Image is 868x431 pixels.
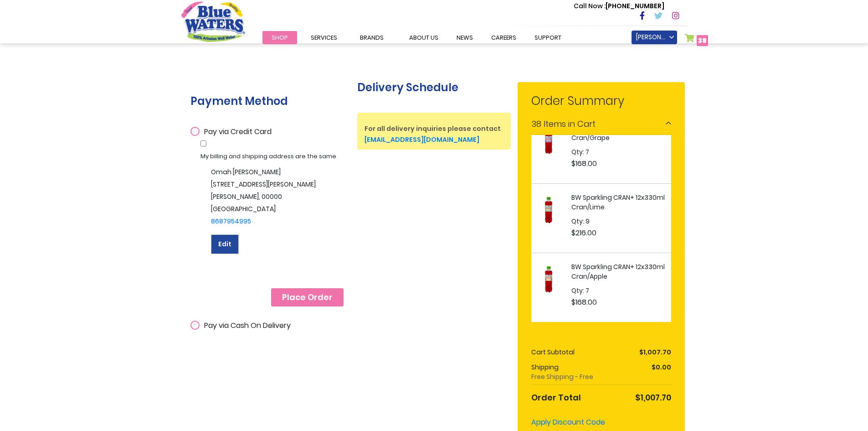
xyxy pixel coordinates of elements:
[544,118,596,130] span: Items in Cart
[586,286,589,295] span: 7
[531,193,565,227] img: BW Sparkling CRAN+ 12x330ml Cran/Lime
[204,320,291,331] span: Pay via Cash On Delivery
[357,81,511,94] h1: Delivery Schedule
[190,88,344,122] div: Payment Method
[571,228,596,238] span: $216.00
[531,262,565,296] img: BW Sparkling CRAN+ 12x330ml Cran/Apple
[200,152,336,161] span: My billing and shipping address are the same
[282,292,333,302] span: Place Order
[632,31,677,44] a: [PERSON_NAME]
[204,126,272,137] span: Pay via Credit Card
[218,239,231,249] span: Edit
[365,119,503,144] h2: For all delivery inquiries please contact
[531,92,671,114] span: Order Summary
[531,124,565,158] img: BW Sparkling CRAN+ 12x330ml Cran/Grape
[698,36,707,45] span: 38
[574,1,606,10] span: Call Now :
[272,33,288,42] span: Shop
[571,297,597,307] span: $168.00
[360,33,384,42] span: Brands
[200,166,344,261] div: Omah [PERSON_NAME] [STREET_ADDRESS][PERSON_NAME] [PERSON_NAME] , 00000 [GEOGRAPHIC_DATA]
[181,1,245,42] a: store logo
[311,33,337,42] span: Services
[211,217,251,226] a: 8687954995
[586,217,590,226] span: 9
[271,288,344,306] button: Place Order
[482,31,525,44] a: careers
[652,363,671,372] span: $0.00
[211,234,239,254] button: Edit
[531,363,559,372] span: Shipping
[586,147,589,156] span: 7
[639,348,671,357] span: $1,007.70
[531,345,618,360] th: Cart Subtotal
[571,158,597,169] span: $168.00
[531,118,541,130] span: 38
[525,31,570,44] a: support
[635,392,671,403] span: $1,007.70
[531,372,618,382] span: Free Shipping - Free
[531,390,581,404] strong: Order Total
[571,286,583,295] span: Qty
[685,34,709,47] a: 38
[571,193,669,212] strong: BW Sparkling CRAN+ 12x330ml Cran/Lime
[365,135,479,144] a: [EMAIL_ADDRESS][DOMAIN_NAME]
[447,31,482,44] a: News
[571,147,583,156] span: Qty
[574,1,664,11] p: [PHONE_NUMBER]
[400,31,447,44] a: about us
[571,217,583,226] span: Qty
[571,262,669,281] strong: BW Sparkling CRAN+ 12x330ml Cran/Apple
[531,417,605,427] span: Apply Discount Code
